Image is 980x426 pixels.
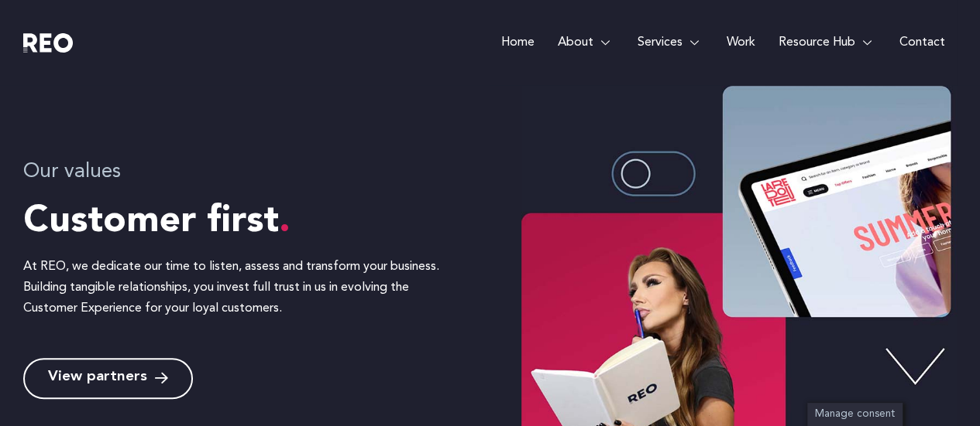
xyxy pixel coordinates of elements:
[23,203,291,240] span: Customer first
[23,257,459,320] p: At REO, we dedicate our time to listen, assess and transform your business. Building tangible rel...
[23,358,193,399] a: View partners
[815,409,895,419] span: Manage consent
[23,157,459,187] h4: Our values
[48,371,147,386] span: View partners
